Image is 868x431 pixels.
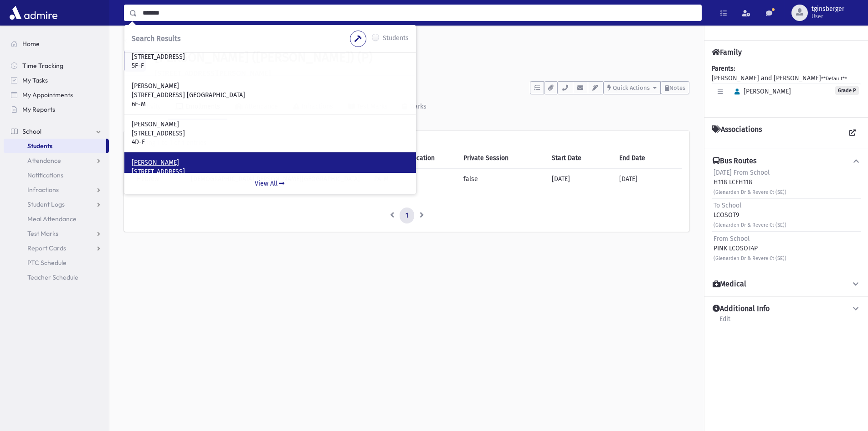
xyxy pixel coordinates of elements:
label: Students [383,33,409,44]
h4: Bus Routes [713,156,756,166]
button: Quick Actions [603,81,661,94]
span: School [22,127,41,135]
input: Search [137,5,701,21]
a: Activity [124,94,168,120]
p: [STREET_ADDRESS] [132,129,409,138]
a: [PERSON_NAME] [STREET_ADDRESS] 5F-F [132,44,409,71]
a: Home [4,36,109,51]
div: H118 LCFH118 [714,168,786,197]
div: B [124,50,146,72]
p: [STREET_ADDRESS] [132,52,409,62]
p: [PERSON_NAME] [132,120,409,129]
a: [PERSON_NAME] [STREET_ADDRESS] 1B-M [132,158,409,185]
div: [PERSON_NAME] and [PERSON_NAME] [712,64,861,110]
a: [PERSON_NAME] [STREET_ADDRESS] 4D-F [132,120,409,147]
p: [STREET_ADDRESS] [GEOGRAPHIC_DATA] [132,91,409,100]
a: Edit [719,314,731,330]
p: 6E-M [132,100,409,109]
span: [PERSON_NAME] [730,88,791,95]
td: [DATE] [546,168,614,189]
h4: Family [712,48,742,57]
small: (Glenarden Dr & Revere Ct (SE)) [714,222,786,228]
span: Home [22,40,40,48]
a: Students [124,37,157,45]
span: Attendance [27,156,61,165]
span: Meal Attendance [27,215,77,223]
td: [DATE] [614,168,682,189]
a: Teacher Schedule [4,270,109,285]
a: Time Tracking [4,58,109,73]
span: Test Marks [27,229,58,238]
span: Notes [669,84,685,91]
a: My Tasks [4,73,109,88]
a: My Appointments [4,88,109,102]
b: Parents: [712,65,735,73]
span: From School [714,235,750,243]
h1: [PERSON_NAME] ([PERSON_NAME]) (P) [155,50,689,65]
span: To School [714,202,741,209]
a: Notifications [4,168,109,182]
button: Medical [712,280,861,289]
p: [STREET_ADDRESS] [132,167,409,177]
a: Infractions [4,182,109,197]
p: 5F-F [132,62,409,71]
nav: breadcrumb [124,36,157,50]
span: Grade P [835,86,859,95]
th: Private Session [458,148,546,169]
span: Quick Actions [613,84,650,91]
span: Infractions [27,186,59,194]
span: Teacher Schedule [27,273,78,281]
button: Notes [661,81,689,94]
a: PTC Schedule [4,255,109,270]
button: Additional Info [712,304,861,314]
h6: [STREET_ADDRESS][PERSON_NAME] [155,69,689,78]
a: View All [124,173,416,194]
a: [PERSON_NAME] [STREET_ADDRESS] [GEOGRAPHIC_DATA] 6E-M [132,82,409,109]
h4: Additional Info [713,304,770,314]
a: 1 [400,208,414,224]
h4: Medical [713,280,746,289]
a: Attendance [4,153,109,168]
span: Report Cards [27,244,66,252]
a: Meal Attendance [4,212,109,226]
th: End Date [614,148,682,169]
p: 4D-F [132,138,409,147]
span: Students [27,142,52,150]
span: [DATE] From School [714,169,770,177]
td: false [458,168,546,189]
a: Student Logs [4,197,109,212]
p: [PERSON_NAME] [132,158,409,167]
h4: Associations [712,125,762,141]
span: My Appointments [22,91,73,99]
span: Search Results [132,34,180,43]
a: School [4,124,109,139]
div: PINK LCOSOT4P [714,234,786,263]
a: View all Associations [844,125,861,141]
a: My Reports [4,102,109,117]
a: Students [4,139,106,153]
span: Notifications [27,171,63,179]
span: Student Logs [27,200,65,208]
span: PTC Schedule [27,259,67,267]
button: Bus Routes [712,156,861,166]
p: [PERSON_NAME] [132,82,409,91]
img: AdmirePro [7,4,60,22]
span: My Reports [22,105,55,114]
a: Test Marks [4,226,109,241]
small: (Glenarden Dr & Revere Ct (SE)) [714,255,786,261]
span: My Tasks [22,76,48,84]
div: LCOSOT9 [714,201,786,229]
a: Report Cards [4,241,109,255]
th: Start Date [546,148,614,169]
span: User [812,13,844,20]
div: Marks [407,103,426,110]
small: (Glenarden Dr & Revere Ct (SE)) [714,189,786,195]
span: tginsberger [812,5,844,13]
span: Time Tracking [22,62,63,70]
th: Location [404,148,458,169]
